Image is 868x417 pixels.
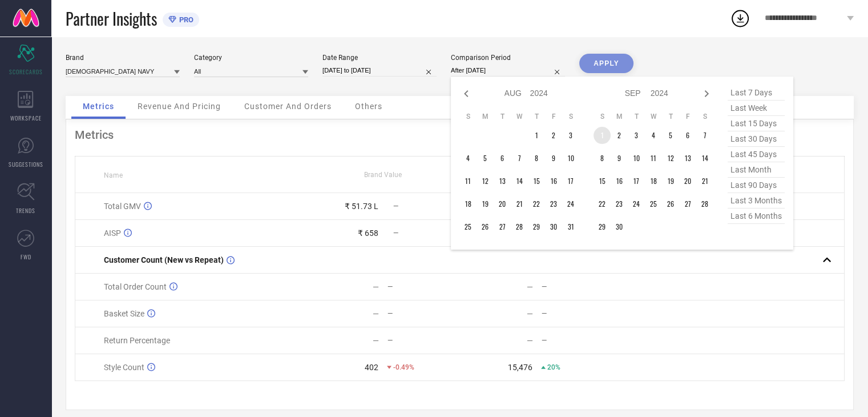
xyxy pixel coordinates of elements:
span: Name [104,171,123,179]
td: Thu Aug 29 2024 [528,218,545,235]
td: Fri Aug 09 2024 [545,150,562,167]
td: Mon Sep 09 2024 [611,150,628,167]
th: Monday [611,112,628,121]
th: Monday [477,112,494,121]
td: Sun Aug 18 2024 [459,195,477,212]
td: Wed Aug 14 2024 [511,173,528,190]
td: Sun Sep 22 2024 [594,195,611,212]
div: — [373,336,379,345]
div: Next month [700,87,713,101]
div: Brand [66,54,180,62]
td: Thu Aug 01 2024 [528,127,545,144]
td: Mon Aug 12 2024 [477,173,494,190]
span: Customer And Orders [244,102,332,111]
span: last 15 days [728,116,785,131]
div: — [373,309,379,318]
div: — [387,310,459,318]
td: Tue Sep 17 2024 [628,173,645,190]
td: Mon Aug 26 2024 [477,218,494,235]
td: Wed Aug 28 2024 [511,218,528,235]
td: Fri Aug 30 2024 [545,218,562,235]
th: Wednesday [645,112,662,121]
td: Tue Aug 06 2024 [494,150,511,167]
div: — [387,336,459,344]
span: last 90 days [728,178,785,193]
div: — [527,309,533,318]
div: ₹ 658 [358,228,378,238]
td: Thu Aug 15 2024 [528,173,545,190]
span: last 7 days [728,85,785,101]
div: ₹ 51.73 L [345,202,378,211]
td: Tue Aug 20 2024 [494,195,511,212]
th: Saturday [696,112,713,121]
td: Mon Sep 16 2024 [611,173,628,190]
span: Return Percentage [104,336,170,345]
span: TRENDS [16,206,35,215]
div: Metrics [75,128,845,142]
span: Brand Value [364,171,402,179]
td: Thu Sep 05 2024 [662,127,679,144]
span: AISP [104,228,121,238]
div: 15,476 [508,363,532,372]
td: Sat Sep 14 2024 [696,150,713,167]
span: SCORECARDS [9,67,43,76]
td: Tue Sep 24 2024 [628,195,645,212]
th: Sunday [459,112,477,121]
span: last 3 months [728,193,785,209]
div: Open download list [730,8,750,29]
td: Sat Sep 07 2024 [696,127,713,144]
td: Sat Sep 21 2024 [696,173,713,190]
span: last 45 days [728,147,785,162]
td: Mon Sep 30 2024 [611,218,628,235]
div: — [542,310,613,318]
span: Total GMV [104,202,141,211]
td: Sat Aug 17 2024 [562,173,579,190]
td: Tue Sep 10 2024 [628,150,645,167]
span: Basket Size [104,309,144,318]
span: — [393,202,398,210]
div: Comparison Period [451,54,565,62]
div: — [527,282,533,291]
td: Sun Sep 08 2024 [594,150,611,167]
th: Sunday [594,112,611,121]
span: last 6 months [728,209,785,224]
span: — [393,229,398,237]
td: Sun Aug 25 2024 [459,218,477,235]
td: Fri Aug 16 2024 [545,173,562,190]
td: Thu Aug 08 2024 [528,150,545,167]
td: Sat Aug 03 2024 [562,127,579,144]
td: Mon Sep 02 2024 [611,127,628,144]
td: Fri Aug 23 2024 [545,195,562,212]
td: Fri Sep 13 2024 [679,150,696,167]
td: Wed Aug 07 2024 [511,150,528,167]
td: Sun Sep 01 2024 [594,127,611,144]
td: Fri Sep 06 2024 [679,127,696,144]
th: Tuesday [628,112,645,121]
td: Wed Sep 04 2024 [645,127,662,144]
div: Previous month [459,87,473,101]
td: Wed Sep 25 2024 [645,195,662,212]
span: Others [355,102,382,111]
td: Sun Sep 15 2024 [594,173,611,190]
th: Thursday [662,112,679,121]
td: Mon Sep 23 2024 [611,195,628,212]
td: Sun Aug 11 2024 [459,173,477,190]
td: Wed Aug 21 2024 [511,195,528,212]
span: last month [728,162,785,178]
input: Select date range [322,65,437,77]
td: Sun Sep 29 2024 [594,218,611,235]
td: Thu Sep 19 2024 [662,173,679,190]
td: Thu Aug 22 2024 [528,195,545,212]
td: Fri Sep 20 2024 [679,173,696,190]
td: Sat Sep 28 2024 [696,195,713,212]
td: Thu Sep 12 2024 [662,150,679,167]
td: Fri Sep 27 2024 [679,195,696,212]
span: Style Count [104,363,144,372]
span: -0.49% [393,363,414,371]
div: — [542,283,613,291]
input: Select comparison period [451,65,565,77]
span: SUGGESTIONS [9,160,43,169]
span: Revenue And Pricing [138,102,221,111]
td: Sat Aug 31 2024 [562,218,579,235]
span: FWD [21,252,31,261]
